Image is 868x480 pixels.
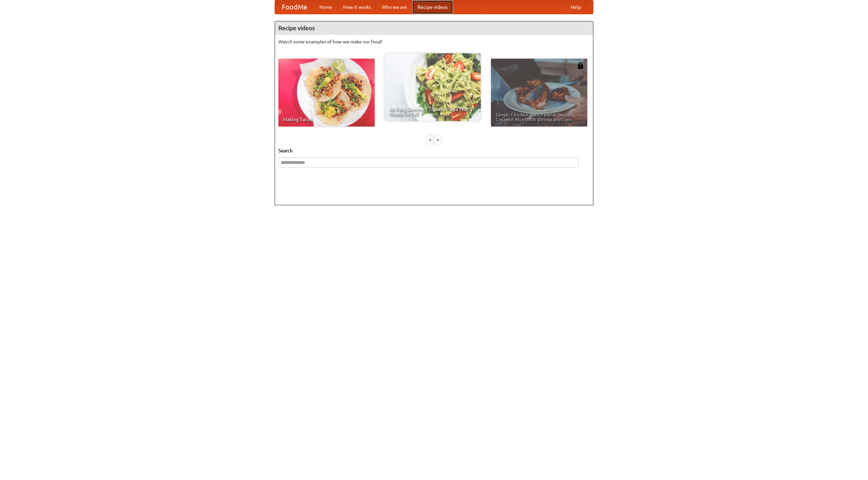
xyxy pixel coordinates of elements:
span: Making Tacos [283,117,370,122]
div: « [427,135,433,144]
img: 483408.png [577,62,584,69]
a: Who we are [376,0,412,14]
div: » [435,135,441,144]
a: Home [314,0,338,14]
p: Watch some examples of how we make our food! [278,38,590,45]
a: How it works [338,0,376,14]
a: FoodMe [275,0,314,14]
h5: Search [278,147,590,154]
a: Help [565,0,586,14]
a: Recipe videos [412,0,453,14]
a: An Easy, Summery Tomato Pasta That's Ready for Fall [384,53,481,121]
a: Making Tacos [278,59,375,127]
h4: Recipe videos [275,21,593,35]
span: An Easy, Summery Tomato Pasta That's Ready for Fall [389,107,476,116]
